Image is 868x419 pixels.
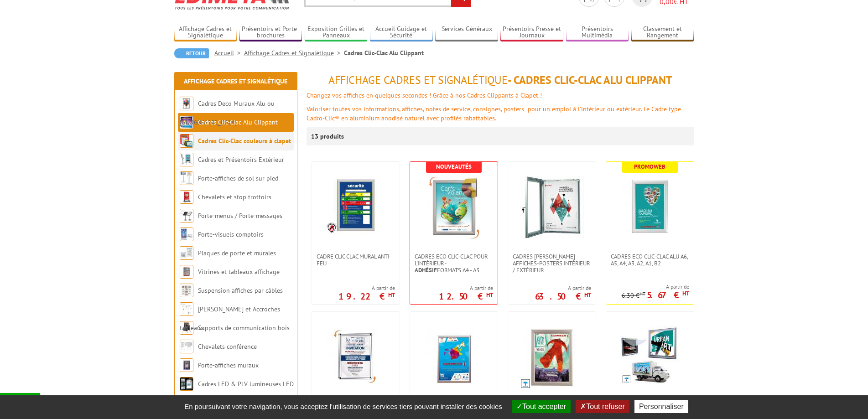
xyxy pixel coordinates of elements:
img: Cadres Etanches Clic-Clac muraux affiches tous formats [520,326,584,389]
p: 6.30 € [622,292,645,299]
sup: HT [584,291,591,299]
img: Porte-menus / Porte-messages [180,209,193,222]
a: Classement et Rangement [631,25,694,40]
a: Porte-visuels comptoirs [198,230,264,238]
span: A partir de [535,285,591,292]
a: Porte-menus / Porte-messages [198,212,282,220]
a: Présentoirs Multimédia [566,25,629,40]
img: Chevalets et stop trottoirs [180,190,193,204]
img: Vitrines et tableaux affichage [180,265,193,279]
span: Affichage Cadres et Signalétique [328,73,508,87]
img: Cadres Clic-Clac Étanches Sécurisés du A3 au 120 x 160 cm [620,326,680,385]
h1: - Cadres Clic-Clac Alu Clippant [307,74,694,86]
img: Cadres et Présentoirs Extérieur [180,153,193,166]
a: Vitrines et tableaux affichage [198,268,280,276]
img: Cadres Eco Clic-Clac pour l'intérieur - <strong>Adhésif</strong> formats A4 - A3 [422,176,486,239]
p: 5.67 € [647,292,689,298]
img: Cadres Eco Clic-Clac alu A6, A5, A4, A3, A2, A1, B2 [618,176,682,239]
img: Porte-affiches muraux [180,358,193,372]
a: Supports de communication bois [198,324,290,332]
p: 13 produits [311,127,345,145]
a: Cadres Eco Clic-Clac pour l'intérieur -Adhésifformats A4 - A3 [410,253,498,274]
b: Nouveautés [436,163,472,171]
img: Suspension affiches par câbles [180,284,193,297]
a: Cadres Clic-Clac couleurs à clapet [198,137,291,145]
a: Cadres et Présentoirs Extérieur [198,155,284,164]
img: Cadres Deco Muraux Alu ou Bois [180,97,193,110]
button: Personnaliser (fenêtre modale) [634,400,688,413]
span: A partir de [338,285,395,292]
a: Affichage Cadres et Signalétique [244,49,344,57]
a: Affichage Cadres et Signalétique [174,25,237,40]
a: [PERSON_NAME] et Accroches tableaux [180,305,280,332]
a: Présentoirs et Porte-brochures [239,25,302,40]
sup: HT [486,291,493,299]
sup: HT [639,290,645,297]
button: Tout refuser [576,400,629,413]
span: A partir de [439,285,493,292]
a: Affichage Cadres et Signalétique [184,77,287,85]
a: Porte-affiches muraux [198,361,259,369]
img: Cimaises et Accroches tableaux [180,302,193,316]
li: Cadres Clic-Clac Alu Clippant [344,48,424,57]
a: Chevalets et stop trottoirs [198,193,271,201]
img: Cadres LED & PLV lumineuses LED [180,377,193,391]
a: Exposition Grilles et Panneaux [305,25,368,40]
img: Cadre Clic-Clac Alu affiches tous formats [422,326,486,389]
a: Accueil Guidage et Sécurité [370,25,433,40]
p: 63.50 € [535,294,591,299]
sup: HT [682,290,689,297]
a: Plaques de porte et murales [198,249,276,257]
a: Accueil [214,49,244,57]
img: Cadre CLIC CLAC Mural ANTI-FEU [326,176,385,235]
a: Cadres LED & PLV lumineuses LED [198,380,294,388]
a: Cadres [PERSON_NAME] affiches-posters intérieur / extérieur [508,253,596,274]
span: Cadre CLIC CLAC Mural ANTI-FEU [317,253,395,267]
a: Services Généraux [435,25,498,40]
a: Porte-affiches de sol sur pied [198,174,278,182]
img: Cadres vitrines affiches-posters intérieur / extérieur [520,176,584,239]
a: Chevalets conférence [198,342,257,351]
a: Cadres Deco Muraux Alu ou [GEOGRAPHIC_DATA] [180,99,275,126]
img: Porte-affiches de sol sur pied [180,171,193,185]
a: Présentoirs Presse et Journaux [500,25,563,40]
img: Plaques de porte et murales [180,246,193,260]
span: Cadres [PERSON_NAME] affiches-posters intérieur / extérieur [513,253,591,274]
img: Porte-visuels comptoirs [180,228,193,241]
p: 19.22 € [338,294,395,299]
sup: HT [388,291,395,299]
a: Suspension affiches par câbles [198,286,283,295]
img: Cadres Clic-Clac couleurs à clapet [180,134,193,148]
button: Tout accepter [512,400,571,413]
span: En poursuivant votre navigation, vous acceptez l'utilisation de services tiers pouvant installer ... [180,403,507,410]
a: Retour [174,48,209,58]
a: Cadre CLIC CLAC Mural ANTI-FEU [312,253,400,267]
span: A partir de [622,283,689,290]
img: Cadres Cadro-Clic® Alu coins chromés tous formats affiches [324,326,388,389]
strong: Adhésif [415,266,437,274]
p: 12.50 € [439,294,493,299]
span: Cadres Eco Clic-Clac alu A6, A5, A4, A3, A2, A1, B2 [611,253,689,267]
a: Cadres Eco Clic-Clac alu A6, A5, A4, A3, A2, A1, B2 [606,253,694,267]
font: Valoriser toutes vos informations, affiches, notes de service, consignes, posters pour un emploi ... [307,105,681,122]
font: Changez vos affiches en quelques secondes ! Grâce à nos Cadres Clippants à Clapet ! [307,91,542,99]
b: Promoweb [634,163,665,171]
span: Cadres Eco Clic-Clac pour l'intérieur - formats A4 - A3 [415,253,493,274]
a: Cadres Clic-Clac Alu Clippant [198,118,278,126]
img: Chevalets conférence [180,340,193,353]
